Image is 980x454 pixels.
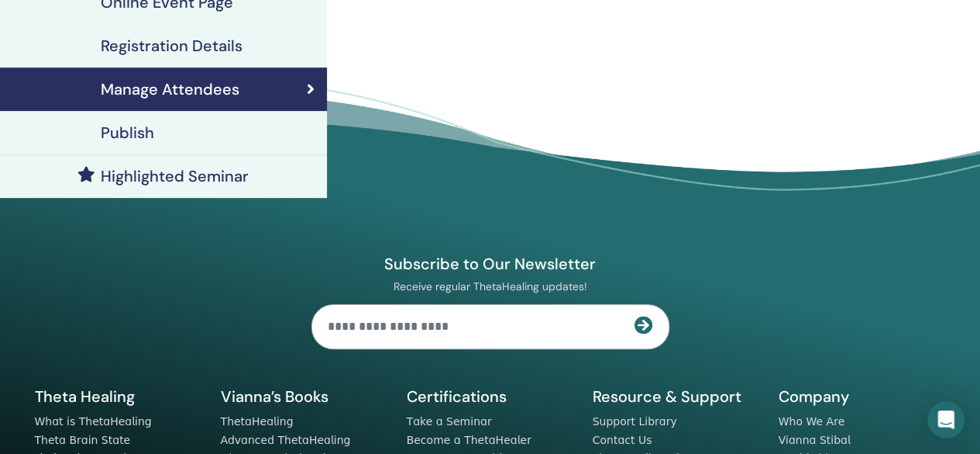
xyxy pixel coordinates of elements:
[779,386,946,407] h5: Company
[35,386,202,407] h5: Theta Healing
[101,167,249,185] h4: Highlighted Seminar
[407,415,492,428] a: Take a Seminar
[593,434,652,446] a: Contact Us
[927,401,965,438] div: Open Intercom Messenger
[221,386,388,407] h5: Vianna’s Books
[221,415,294,428] a: ThetaHealing
[779,434,851,446] a: Vianna Stibal
[311,254,669,274] h4: Subscribe to Our Newsletter
[101,123,154,142] h4: Publish
[221,434,351,446] a: Advanced ThetaHealing
[101,80,239,99] h4: Manage Attendees
[779,415,844,428] a: Who We Are
[407,386,574,407] h5: Certifications
[407,434,531,446] a: Become a ThetaHealer
[101,36,242,55] h4: Registration Details
[35,434,131,446] a: Theta Brain State
[593,386,760,407] h5: Resource & Support
[593,415,677,428] a: Support Library
[35,415,152,428] a: What is ThetaHealing
[311,279,669,293] p: Receive regular ThetaHealing updates!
